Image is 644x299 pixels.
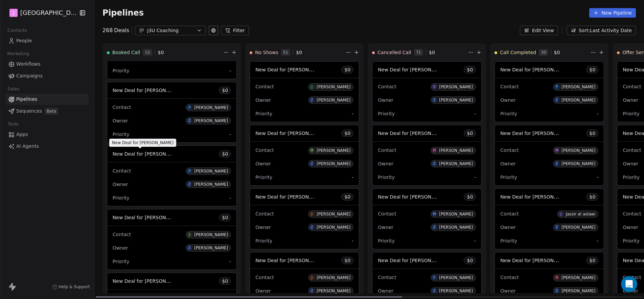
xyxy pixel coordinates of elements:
div: M [555,148,558,153]
span: $ 0 [467,66,473,73]
div: Call Completed30$0 [495,44,589,61]
div: P [188,105,190,110]
span: Contact [255,211,274,216]
div: [PERSON_NAME] [561,98,595,102]
span: Owner [113,182,128,187]
span: Priority [500,111,517,116]
span: New Deal for [PERSON_NAME] [500,66,572,73]
div: [PERSON_NAME] [439,148,473,153]
div: Z [311,161,313,166]
span: - [597,110,598,117]
span: Owner [255,288,271,294]
span: Cancelled Call [377,49,411,56]
span: - [474,174,476,181]
div: New Deal for [PERSON_NAME]$0ContactP[PERSON_NAME]OwnerZ[PERSON_NAME]Priority- [107,82,237,143]
div: P [188,168,190,174]
span: Priority [623,111,640,116]
span: Owner [378,161,393,166]
span: New Deal for [PERSON_NAME] [500,130,572,136]
span: Contact [113,232,131,237]
a: SequencesBeta [5,106,89,117]
span: $ 0 [344,66,350,73]
div: Z [556,288,558,294]
span: Pipelines [16,96,37,103]
div: F [433,275,435,280]
span: Owner [255,161,271,166]
div: New Deal for [PERSON_NAME]$0ContactM[PERSON_NAME]OwnerZ[PERSON_NAME]Priority- [250,125,359,186]
span: - [229,67,231,74]
span: 15 [143,49,152,56]
span: Help & Support [59,284,90,290]
div: [PERSON_NAME] [317,98,350,102]
div: New Deal for [PERSON_NAME]$0ContactP[PERSON_NAME]OwnerZ[PERSON_NAME]Priority- [495,61,604,122]
div: [PERSON_NAME] [439,85,473,89]
button: J[GEOGRAPHIC_DATA] [8,7,74,19]
span: New Deal for [PERSON_NAME] [113,278,184,284]
div: [PERSON_NAME] [317,275,350,280]
span: Priority [500,238,517,244]
div: [PERSON_NAME] [439,161,473,166]
span: Contacts [4,25,30,36]
span: Contact [113,105,131,110]
span: Priority [378,111,395,116]
span: 30 [539,49,548,56]
div: [PERSON_NAME] [194,182,228,187]
span: Priority [113,259,130,264]
span: - [597,237,598,244]
span: Contact [378,211,396,216]
span: Contact [378,147,396,153]
div: M [433,148,436,153]
a: AI Agents [5,141,89,152]
span: Sequences [16,108,42,115]
div: Booked Call15$0 [107,44,222,61]
span: Owner [623,161,638,166]
span: No Shows [255,49,278,56]
span: $ 0 [222,151,228,157]
span: $ 0 [222,87,228,94]
span: Contact [623,275,641,280]
span: New Deal for [PERSON_NAME] [378,193,449,200]
div: [PERSON_NAME] [194,118,228,123]
a: People [5,35,89,46]
div: [PERSON_NAME] [439,98,473,102]
div: Z [433,161,436,166]
span: Contact [255,84,274,89]
span: Priority [255,111,272,116]
span: Contact [500,275,519,280]
span: Contact [623,84,641,89]
span: - [352,110,353,117]
span: Contact [255,147,274,153]
span: Priority [255,238,272,244]
span: New Deal for [PERSON_NAME] [113,87,184,93]
span: Owner [378,225,393,230]
span: Priority [623,175,640,180]
div: New Deal for [PERSON_NAME] [PERSON_NAME]$0ContactJJassir al aslawiOwnerZ[PERSON_NAME]Priority- [495,188,604,249]
div: [PERSON_NAME] [317,212,350,216]
div: [PERSON_NAME] [317,148,350,153]
span: $ 0 [429,49,435,56]
div: Z [188,245,191,251]
span: Sales [5,84,22,94]
span: $ 0 [467,193,473,200]
a: Workflows [5,59,89,70]
div: J [312,84,313,90]
div: Z [433,97,436,103]
span: [GEOGRAPHIC_DATA] [20,8,77,17]
span: Contact [378,275,396,280]
span: Tools [5,119,21,129]
span: $ 0 [344,257,350,264]
div: P [556,84,558,90]
span: - [229,194,231,201]
div: [PERSON_NAME] [561,85,595,89]
div: J3U Coaching [147,27,194,34]
span: $ 0 [589,257,595,264]
div: New Deal for [PERSON_NAME]$0ContactJ[PERSON_NAME]OwnerZ[PERSON_NAME]Priority- [250,61,359,122]
span: Owner [378,97,393,103]
div: N [555,275,558,280]
span: $ 0 [158,49,164,56]
span: New Deal for [PERSON_NAME] [500,257,572,263]
div: J [312,275,313,280]
span: Owner [378,288,393,294]
span: Call Completed [500,49,536,56]
div: [PERSON_NAME] [561,161,595,166]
